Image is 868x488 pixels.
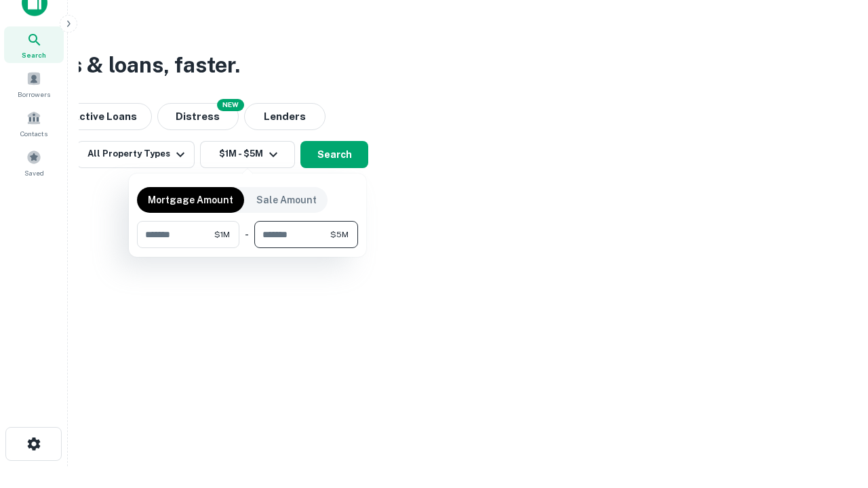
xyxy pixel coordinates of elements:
[148,192,233,207] p: Mortgage Amount
[214,228,230,241] span: $1M
[800,380,868,445] iframe: Chat Widget
[330,228,349,241] span: $5M
[256,192,317,207] p: Sale Amount
[245,221,249,248] div: -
